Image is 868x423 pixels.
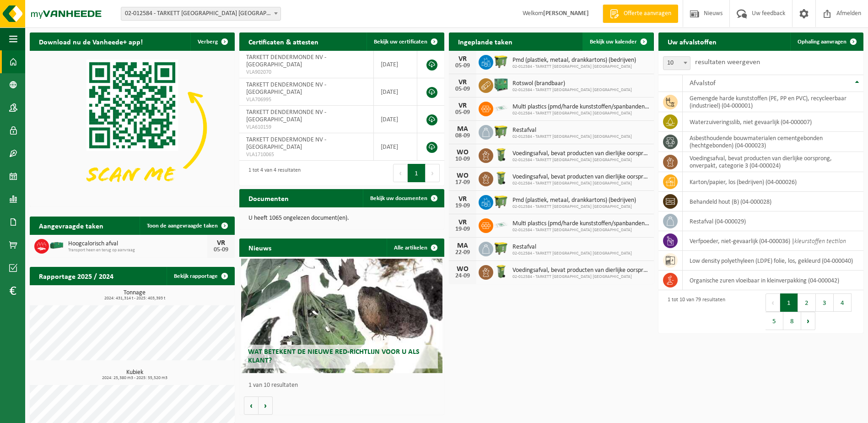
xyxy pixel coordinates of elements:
[834,293,852,312] button: 4
[663,57,690,70] span: 10
[798,293,816,312] button: 2
[426,164,440,182] button: Next
[798,39,846,45] span: Ophaling aanvragen
[30,51,235,205] img: Download de VHEPlus App
[374,51,417,78] td: [DATE]
[453,172,472,179] div: WO
[512,111,649,116] span: 02-012584 - TARKETT [GEOGRAPHIC_DATA] [GEOGRAPHIC_DATA]
[453,86,472,92] div: 05-09
[683,132,863,152] td: asbesthoudende bouwmaterialen cementgebonden (hechtgebonden) (04-000023)
[683,231,863,251] td: verfpoeder, niet-gevaarlijk (04-000036) |
[512,181,649,186] span: 02-012584 - TARKETT [GEOGRAPHIC_DATA] [GEOGRAPHIC_DATA]
[512,157,649,163] span: 02-012584 - TARKETT [GEOGRAPHIC_DATA] [GEOGRAPHIC_DATA]
[367,33,443,51] a: Bekijk uw certificaten
[453,109,472,116] div: 05-09
[790,33,863,51] a: Ophaling aanvragen
[493,264,509,279] img: WB-0140-HPE-GN-50
[453,203,472,209] div: 19-09
[543,10,589,17] strong: [PERSON_NAME]
[248,215,435,222] p: U heeft 1065 ongelezen document(en).
[167,267,234,285] a: Bekijk rapportage
[683,211,863,231] td: restafval (04-000029)
[30,267,123,285] h2: Rapportage 2025 / 2024
[453,149,472,156] div: WO
[363,189,443,207] a: Bekijk uw documenten
[374,133,417,161] td: [DATE]
[241,259,442,373] a: Wat betekent de nieuwe RED-richtlijn voor u als klant?
[683,92,863,112] td: gemengde harde kunststoffen (PE, PP en PVC), recycleerbaar (industrieel) (04-000001)
[68,240,207,248] span: Hoogcalorisch afval
[453,242,472,249] div: MA
[34,376,235,380] span: 2024: 25,380 m3 - 2025: 55,520 m3
[239,33,328,50] h2: Certificaten & attesten
[801,312,815,330] button: Next
[246,136,326,151] span: TARKETT DENDERMONDE NV - [GEOGRAPHIC_DATA]
[246,124,367,131] span: VLA610159
[683,251,863,271] td: low density polyethyleen (LDPE) folie, los, gekleurd (04-000040)
[512,220,649,228] span: Multi plastics (pmd/harde kunststoffen/spanbanden/eps/folie naturel/folie gemeng...
[582,33,653,51] a: Bekijk uw kalender
[512,134,632,140] span: 02-012584 - TARKETT [GEOGRAPHIC_DATA] [GEOGRAPHIC_DATA]
[453,125,472,133] div: MA
[453,102,472,109] div: VR
[453,55,472,63] div: VR
[387,239,443,257] a: Alle artikelen
[374,78,417,106] td: [DATE]
[140,217,234,235] a: Toon de aangevraagde taken
[493,194,509,209] img: WB-1100-HPE-GN-50
[239,189,298,207] h2: Documenten
[248,382,440,389] p: 1 van 10 resultaten
[493,124,509,139] img: WB-1100-HPE-GN-50
[370,195,427,201] span: Bekijk uw documenten
[49,238,65,253] img: HK-XZ-20-GN-00
[695,59,760,66] label: resultaten weergeven
[621,9,674,18] span: Offerte aanvragen
[663,293,725,331] div: 1 tot 10 van 79 resultaten
[453,79,472,86] div: VR
[512,150,649,157] span: Voedingsafval, bevat producten van dierlijke oorsprong, onverpakt, categorie 3
[493,147,509,163] img: WB-0140-HPE-GN-50
[198,39,218,45] span: Verberg
[374,39,427,45] span: Bekijk uw certificaten
[512,80,632,87] span: Rotswol (brandbaar)
[121,7,280,20] span: 02-012584 - TARKETT DENDERMONDE NV - DENDERMONDE
[30,217,113,234] h2: Aangevraagde taken
[603,5,678,23] a: Offerte aanvragen
[239,239,280,256] h2: Nieuws
[493,100,509,116] img: LP-SK-00500-LPE-16
[493,170,509,186] img: WB-0140-HPE-GN-50
[246,81,326,96] span: TARKETT DENDERMONDE NV - [GEOGRAPHIC_DATA]
[512,274,649,280] span: 02-012584 - TARKETT [GEOGRAPHIC_DATA] [GEOGRAPHIC_DATA]
[246,109,326,123] span: TARKETT DENDERMONDE NV - [GEOGRAPHIC_DATA]
[512,267,649,274] span: Voedingsafval, bevat producten van dierlijke oorsprong, onverpakt, categorie 3
[246,69,367,76] span: VLA902070
[512,64,636,70] span: 02-012584 - TARKETT [GEOGRAPHIC_DATA] [GEOGRAPHIC_DATA]
[246,54,326,68] span: TARKETT DENDERMONDE NV - [GEOGRAPHIC_DATA]
[449,33,522,50] h2: Ingeplande taken
[34,369,235,380] h3: Kubiek
[393,164,408,182] button: Previous
[453,63,472,69] div: 05-09
[512,174,649,181] span: Voedingsafval, bevat producten van dierlijke oorsprong, onverpakt, categorie 3
[794,238,846,245] i: kleurstoffen tectilon
[663,56,690,70] span: 10
[493,54,509,69] img: WB-1100-HPE-GN-50
[512,197,636,204] span: Pmd (plastiek, metaal, drankkartons) (bedrijven)
[453,219,472,226] div: VR
[34,296,235,301] span: 2024: 431,314 t - 2025: 403,393 t
[766,293,780,312] button: Previous
[212,239,230,247] div: VR
[512,103,649,111] span: Multi plastics (pmd/harde kunststoffen/spanbanden/eps/folie naturel/folie gemeng...
[259,396,273,415] button: Volgende
[683,172,863,192] td: karton/papier, los (bedrijven) (04-000026)
[453,195,472,203] div: VR
[512,57,636,64] span: Pmd (plastiek, metaal, drankkartons) (bedrijven)
[453,273,472,279] div: 24-09
[246,96,367,103] span: VLA706995
[683,271,863,290] td: organische zuren vloeibaar in kleinverpakking (04-000042)
[244,163,301,183] div: 1 tot 4 van 4 resultaten
[493,240,509,256] img: WB-1100-HPE-GN-50
[248,348,420,364] span: Wat betekent de nieuwe RED-richtlijn voor u als klant?
[493,217,509,233] img: LP-SK-00500-LPE-16
[453,226,472,233] div: 19-09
